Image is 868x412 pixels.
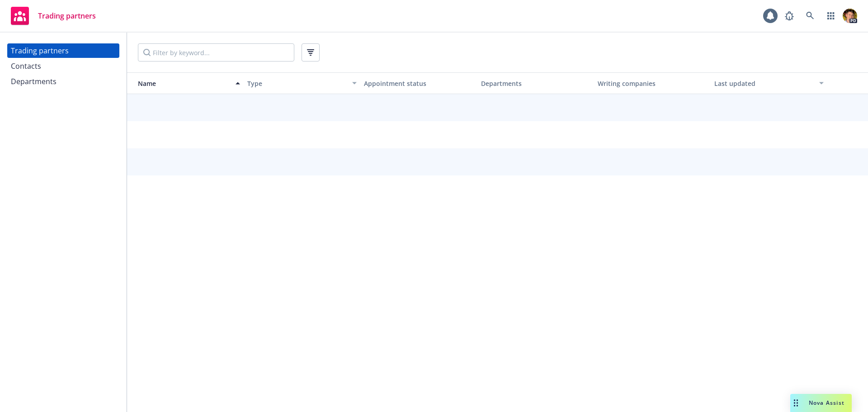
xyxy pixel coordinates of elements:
div: Departments [11,74,57,89]
div: Appointment status [364,79,473,88]
div: Contacts [11,59,41,73]
a: Trading partners [7,43,119,58]
a: Report a Bug [780,7,798,25]
span: Trading partners [38,12,96,19]
span: Nova Assist [809,399,844,407]
a: Departments [7,74,119,89]
button: Type [244,72,360,94]
button: Departments [477,72,594,94]
div: Trading partners [11,43,69,58]
div: Departments [481,79,590,88]
img: photo [843,9,857,23]
a: Search [801,7,819,25]
div: Drag to move [790,394,802,412]
button: Appointment status [360,72,477,94]
button: Last updated [711,72,827,94]
div: Last updated [714,79,814,88]
button: Writing companies [594,72,711,94]
a: Contacts [7,59,119,73]
button: Name [127,72,244,94]
a: Switch app [822,7,840,25]
input: Filter by keyword... [138,43,294,62]
button: Nova Assist [790,394,852,412]
a: Trading partners [7,3,99,28]
div: Writing companies [598,79,707,88]
div: Name [131,79,230,88]
div: Type [247,79,347,88]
